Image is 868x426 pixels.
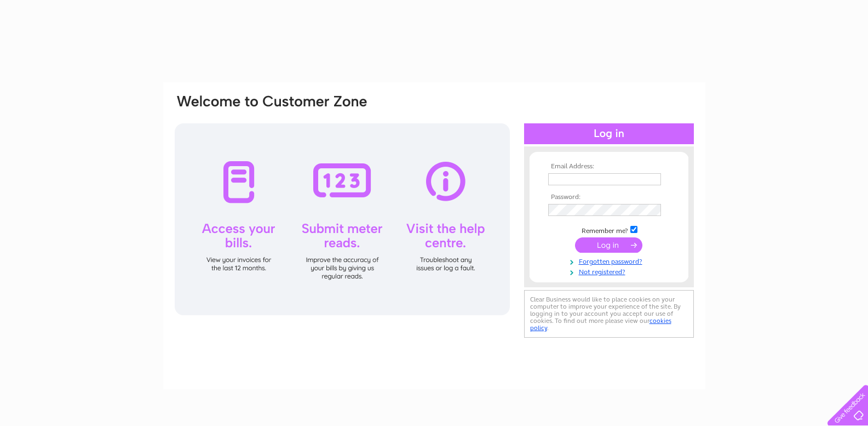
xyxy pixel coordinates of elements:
[545,194,672,201] th: Password:
[545,224,672,235] td: Remember me?
[530,317,671,332] a: cookies policy
[575,237,642,253] input: Submit
[548,266,672,276] a: Not registered?
[524,290,694,338] div: Clear Business would like to place cookies on your computer to improve your experience of the sit...
[545,163,672,171] th: Email Address:
[548,255,672,266] a: Forgotten password?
